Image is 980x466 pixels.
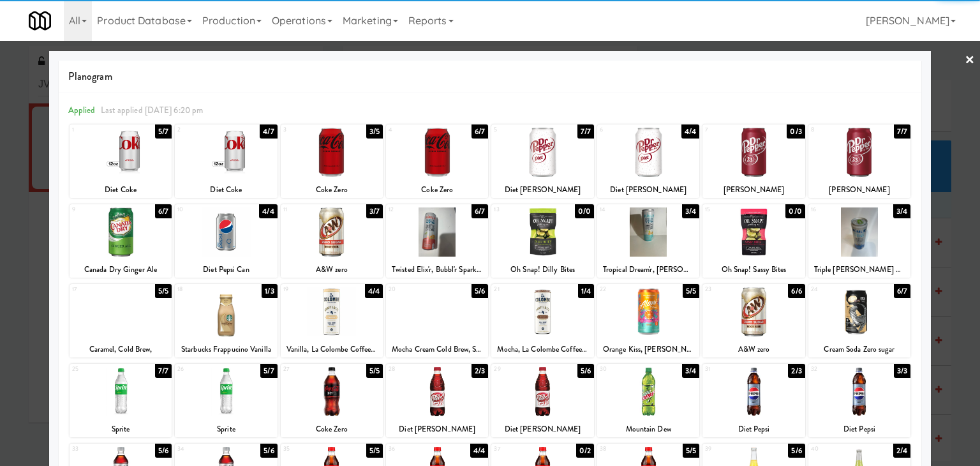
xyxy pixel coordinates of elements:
div: 22 [600,284,648,295]
div: 275/5Coke Zero [281,364,383,437]
div: 17 [72,284,121,295]
div: 5/6 [260,444,277,458]
div: 24/7Diet Coke [175,124,277,198]
div: 7/7 [894,124,910,139]
div: Diet Pepsi [702,421,805,437]
div: 20 [389,284,437,295]
div: 5 [494,124,542,135]
div: 2/4 [893,444,910,458]
div: 4 [389,124,437,135]
div: 150/0Oh Snap! Sassy Bites [702,204,805,278]
div: 5/5 [683,284,699,298]
div: Twisted Elix'r, Bubbl'r Sparkling Antioxidant Water [386,262,488,278]
div: 312/3Diet Pepsi [702,364,805,437]
div: Coke Zero [281,421,383,437]
div: 21 [494,284,542,295]
div: 13 [494,204,542,215]
div: 236/6A&W zero [702,284,805,357]
div: Diet [PERSON_NAME] [493,421,591,437]
div: 282/3Diet [PERSON_NAME] [386,364,488,437]
div: 3/4 [893,204,910,218]
div: 34 [177,444,226,455]
div: 6/7 [155,204,172,218]
div: [PERSON_NAME] [810,182,909,198]
div: Sprite [177,421,275,437]
span: Planogram [68,67,912,86]
div: A&W zero [702,342,805,357]
div: 96/7Canada Dry Ginger Ale [70,204,172,278]
div: Vanilla, La Colombe Coffee Draft Latte [283,342,381,357]
div: Coke Zero [386,182,488,198]
div: Twisted Elix'r, Bubbl'r Sparkling Antioxidant Water [388,262,486,278]
div: 5/5 [155,284,172,298]
div: Mocha, La Colombe Coffee Draft Latte [491,342,593,357]
div: Cream Soda Zero sugar [808,342,910,357]
div: A&W zero [281,262,383,278]
div: Orange Kiss, [PERSON_NAME] [599,342,697,357]
div: 5/5 [683,444,699,458]
div: 3/4 [682,364,699,378]
div: 19 [283,284,332,295]
div: 27 [283,364,332,375]
div: 1/3 [262,284,277,298]
div: Diet Coke [177,182,275,198]
div: 257/7Sprite [70,364,172,437]
div: Caramel, Cold Brew, [71,342,170,357]
div: 6/6 [788,284,805,298]
div: Mountain Dew [599,421,697,437]
div: Diet [PERSON_NAME] [599,182,697,198]
div: 3/5 [366,124,383,139]
div: 194/4Vanilla, La Colombe Coffee Draft Latte [281,284,383,357]
div: 29 [494,364,542,375]
div: 5/6 [577,364,594,378]
div: 14 [600,204,648,215]
div: 87/7[PERSON_NAME] [808,124,910,198]
div: 33 [72,444,121,455]
div: Coke Zero [283,421,381,437]
div: Diet [PERSON_NAME] [597,182,699,198]
div: 225/5Orange Kiss, [PERSON_NAME] [597,284,699,357]
div: Sprite [175,421,277,437]
div: 7 [705,124,754,135]
div: Diet Pepsi [808,421,910,437]
span: Applied [68,104,96,116]
div: 2 [177,124,226,135]
div: 15 [705,204,754,215]
div: Starbucks Frappucino Vanilla [177,342,275,357]
div: 15/7Diet Coke [70,124,172,198]
div: 205/6Mocha Cream Cold Brew, STOK [386,284,488,357]
div: Coke Zero [281,182,383,198]
div: Diet Pepsi Can [175,262,277,278]
div: 4/4 [365,284,383,298]
div: 2/3 [471,364,488,378]
div: 7/7 [577,124,594,139]
div: 28 [389,364,437,375]
div: 12 [389,204,437,215]
div: 35 [283,444,332,455]
div: Oh Snap! Dilly Bites [493,262,591,278]
div: 126/7Twisted Elix'r, Bubbl'r Sparkling Antioxidant Water [386,204,488,278]
div: 0/3 [787,124,805,139]
div: Diet Pepsi [704,421,803,437]
div: 143/4Tropical Dream'r, [PERSON_NAME] Sparkling Antioxidant Water [597,204,699,278]
div: 130/0Oh Snap! Dilly Bites [491,204,593,278]
div: 5/5 [366,364,383,378]
div: Coke Zero [388,182,486,198]
div: 57/7Diet [PERSON_NAME] [491,124,593,198]
div: 9 [72,204,121,215]
div: 32 [811,364,859,375]
div: Triple [PERSON_NAME] Breez'r, Bubbl'r Sparkling Antioxidant Water [810,262,909,278]
div: Coke Zero [283,182,381,198]
div: Cream Soda Zero sugar [810,342,909,357]
div: 1/4 [578,284,594,298]
div: 10 [177,204,226,215]
div: 0/0 [575,204,594,218]
div: Diet [PERSON_NAME] [388,421,486,437]
div: Tropical Dream'r, [PERSON_NAME] Sparkling Antioxidant Water [597,262,699,278]
div: 36 [389,444,437,455]
div: 6/7 [471,124,488,139]
div: Diet Coke [70,182,172,198]
div: 31 [705,364,754,375]
img: Micromart [29,10,51,32]
div: 3 [283,124,332,135]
